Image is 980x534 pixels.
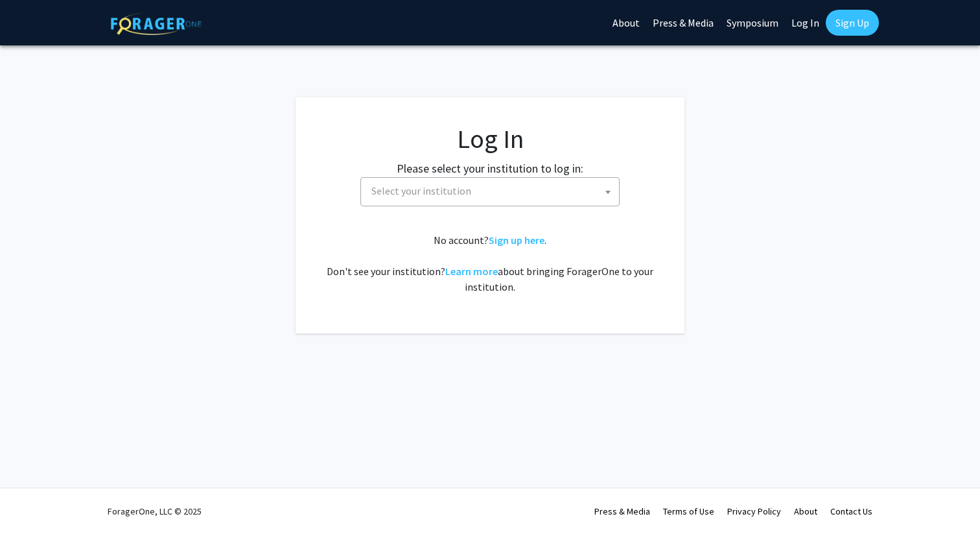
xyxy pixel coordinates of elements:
[663,505,714,517] a: Terms of Use
[594,505,650,517] a: Press & Media
[321,123,659,154] h1: Log In
[826,10,879,36] a: Sign Up
[727,505,781,517] a: Privacy Policy
[445,265,498,278] a: Learn more about bringing ForagerOne to your institution
[366,178,619,204] span: Select your institution
[489,234,544,247] a: Sign up here
[371,184,471,197] span: Select your institution
[108,489,202,534] div: ForagerOne, LLC © 2025
[321,232,659,295] div: No account? . Don't see your institution? about bringing ForagerOne to your institution.
[360,177,620,206] span: Select your institution
[794,505,817,517] a: About
[830,505,872,517] a: Contact Us
[397,160,583,177] label: Please select your institution to log in:
[111,12,202,35] img: ForagerOne Logo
